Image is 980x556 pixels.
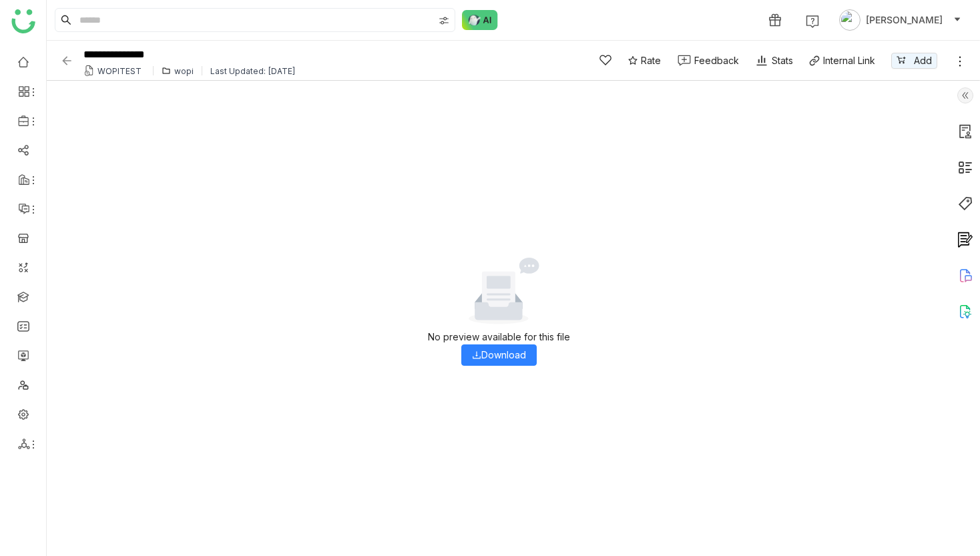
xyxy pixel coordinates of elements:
[83,65,94,76] img: unsupported.svg
[439,15,449,26] img: search-type.svg
[60,54,73,67] img: back
[891,53,937,69] button: Add
[210,66,296,76] div: Last Updated: [DATE]
[755,53,793,67] div: Stats
[806,15,819,28] img: help.svg
[641,53,661,67] span: Rate
[914,53,932,68] span: Add
[694,53,739,67] div: Feedback
[823,53,875,67] div: Internal Link
[462,10,498,30] img: ask-buddy-normal.svg
[472,349,526,360] a: Download
[174,66,194,76] div: wopi
[162,66,171,75] img: folder.svg
[839,9,861,31] img: avatar
[97,66,142,76] div: WOPITEST
[755,54,768,67] img: stats.svg
[678,55,691,66] img: feedback-1.svg
[836,9,964,31] button: [PERSON_NAME]
[461,344,537,366] button: Download
[428,330,570,344] div: No preview available for this file
[11,9,35,33] img: logo
[866,13,943,27] span: [PERSON_NAME]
